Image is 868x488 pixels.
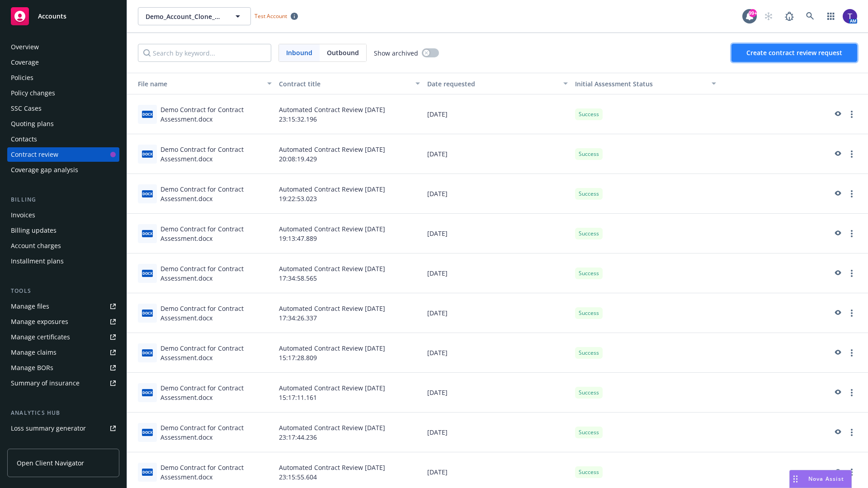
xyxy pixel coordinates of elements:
[424,94,572,134] div: [DATE]
[7,376,119,390] a: Summary of insurance
[11,361,53,375] div: Manage BORs
[142,111,153,117] span: docx
[279,44,320,61] span: Inbound
[320,44,366,61] span: Outbound
[846,308,857,319] a: more
[11,147,58,162] div: Contract review
[131,79,262,89] div: Toggle SortBy
[251,11,302,21] span: Test Account
[275,293,424,333] div: Automated Contract Review [DATE] 17:34:26.337
[846,228,857,239] a: more
[832,308,843,319] a: preview
[759,7,778,25] a: Start snowing
[7,421,119,436] a: Loss summary generator
[11,345,57,360] div: Manage claims
[780,7,798,25] a: Report a Bug
[7,147,119,162] a: Contract review
[275,373,424,413] div: Automated Contract Review [DATE] 15:17:11.161
[160,383,272,402] div: Demo Contract for Contract Assessment.docx
[275,94,424,134] div: Automated Contract Review [DATE] 23:15:32.196
[38,13,66,20] span: Accounts
[275,134,424,174] div: Automated Contract Review [DATE] 20:08:19.429
[424,174,572,214] div: [DATE]
[275,413,424,452] div: Automated Contract Review [DATE] 23:17:44.236
[579,468,599,476] span: Success
[275,333,424,373] div: Automated Contract Review [DATE] 15:17:28.809
[832,228,843,239] a: preview
[160,463,272,482] div: Demo Contract for Contract Assessment.docx
[11,101,42,116] div: SSC Cases
[11,314,68,329] div: Manage exposures
[11,239,61,253] div: Account charges
[275,214,424,253] div: Automated Contract Review [DATE] 19:13:47.889
[575,80,653,88] span: Initial Assessment Status
[11,299,49,314] div: Manage files
[832,467,843,478] a: preview
[160,184,272,203] div: Demo Contract for Contract Assessment.docx
[275,73,424,94] button: Contract title
[424,413,572,452] div: [DATE]
[142,469,153,475] span: docx
[142,150,153,157] span: docx
[11,70,33,85] div: Policies
[11,55,39,70] div: Coverage
[575,79,706,89] div: Toggle SortBy
[789,470,852,488] button: Nova Assist
[846,347,857,358] a: more
[7,361,119,375] a: Manage BORs
[846,268,857,279] a: more
[142,389,153,396] span: docx
[142,429,153,436] span: docx
[808,475,844,483] span: Nova Assist
[138,7,251,25] button: Demo_Account_Clone_QA_CR_Tests_Demo
[832,347,843,358] a: preview
[746,48,842,57] span: Create contract review request
[131,79,262,89] div: File name
[749,9,757,17] div: 99+
[11,117,54,131] div: Quoting plans
[11,376,80,390] div: Summary of insurance
[7,40,119,54] a: Overview
[160,343,272,362] div: Demo Contract for Contract Assessment.docx
[7,117,119,131] a: Quoting plans
[846,427,857,438] a: more
[160,224,272,243] div: Demo Contract for Contract Assessment.docx
[846,467,857,478] a: more
[11,223,57,238] div: Billing updates
[7,239,119,253] a: Account charges
[579,349,599,357] span: Success
[7,55,119,70] a: Coverage
[846,387,857,398] a: more
[846,109,857,120] a: more
[160,423,272,442] div: Demo Contract for Contract Assessment.docx
[424,214,572,253] div: [DATE]
[142,310,153,316] span: docx
[255,12,287,20] span: Test Account
[142,230,153,237] span: docx
[7,223,119,238] a: Billing updates
[160,145,272,164] div: Demo Contract for Contract Assessment.docx
[424,73,572,94] button: Date requested
[832,427,843,438] a: preview
[11,40,39,54] div: Overview
[7,408,119,418] div: Analytics hub
[822,7,840,25] a: Switch app
[7,345,119,360] a: Manage claims
[790,470,801,488] div: Drag to move
[7,330,119,344] a: Manage certificates
[286,48,312,57] span: Inbound
[7,195,119,204] div: Billing
[424,293,572,333] div: [DATE]
[846,149,857,160] a: more
[579,269,599,277] span: Success
[7,299,119,314] a: Manage files
[579,110,599,118] span: Success
[11,208,35,222] div: Invoices
[7,314,119,329] a: Manage exposures
[579,230,599,238] span: Success
[832,387,843,398] a: preview
[11,330,70,344] div: Manage certificates
[142,349,153,356] span: docx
